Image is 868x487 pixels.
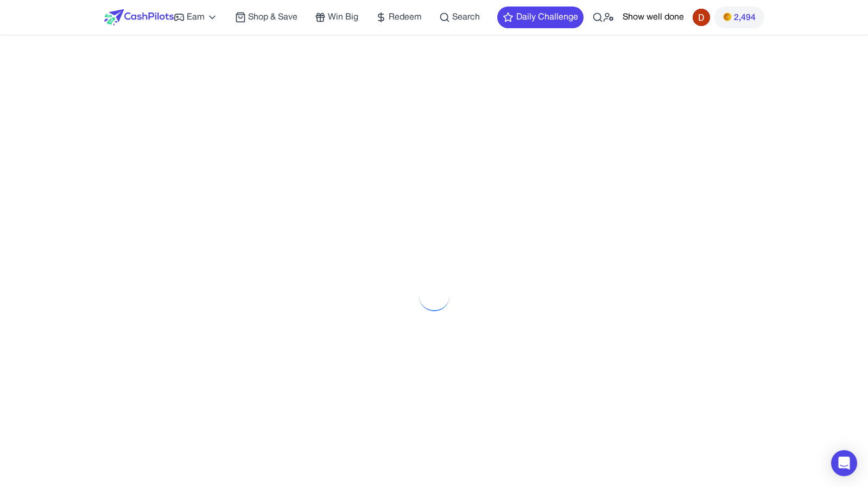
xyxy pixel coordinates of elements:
div: Open Intercom Messenger [831,450,857,476]
button: Daily Challenge [497,7,584,28]
a: Earn [174,11,218,24]
span: Earn [187,11,205,24]
img: CashPilots Logo [104,9,174,25]
span: Shop & Save [248,11,297,24]
a: Redeem [376,11,422,24]
span: Redeem [389,11,422,24]
a: Shop & Save [235,11,297,24]
img: PMs [723,12,732,21]
span: Win Big [328,11,358,24]
span: 2,494 [734,11,756,24]
button: PMs2,494 [714,7,764,28]
span: Search [452,11,480,24]
button: Show well done [623,11,684,24]
a: Win Big [315,11,358,24]
a: Search [439,11,480,24]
